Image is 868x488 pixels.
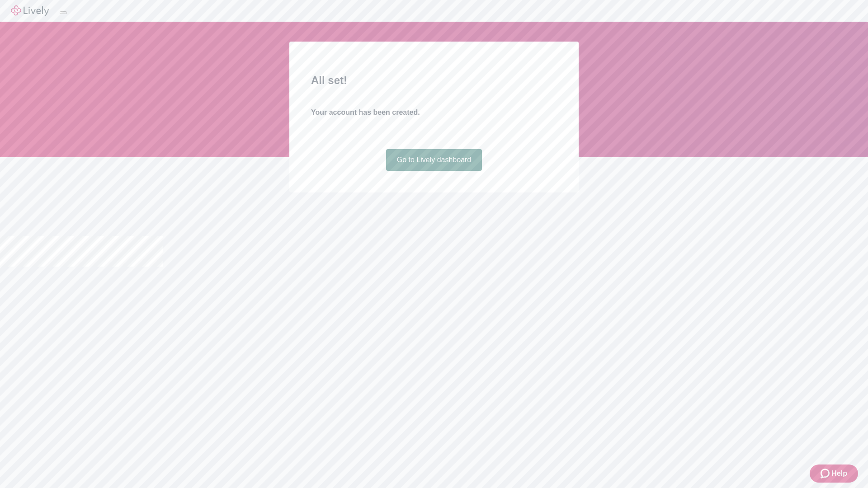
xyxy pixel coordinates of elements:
[821,468,831,479] svg: Zendesk support icon
[311,107,557,118] h4: Your account has been created.
[311,72,557,89] h2: All set!
[831,468,847,479] span: Help
[11,5,49,16] img: Lively
[386,149,482,171] a: Go to Lively dashboard
[60,11,67,14] button: Log out
[810,465,858,483] button: Zendesk support iconHelp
